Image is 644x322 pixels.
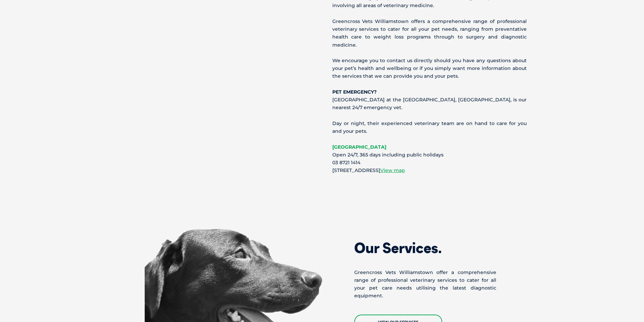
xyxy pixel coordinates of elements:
p: Day or night, their experienced veterinary team are on hand to care for you and your pets. [332,120,527,135]
p: Greencross Vets Williamstown offers a comprehensive range of professional veterinary services to ... [332,18,527,49]
p: Greencross Vets Williamstown offer a comprehensive range of professional veterinary services to c... [354,269,496,300]
p: We encourage you to contact us directly should you have any questions about your pet’s health and... [332,57,527,80]
a: [GEOGRAPHIC_DATA] [332,144,386,150]
b: PET EMERGENCY? [332,89,377,95]
p: [GEOGRAPHIC_DATA] at the [GEOGRAPHIC_DATA], [GEOGRAPHIC_DATA], is our nearest 24/7 emergency vet. [332,88,527,112]
h2: Our Services. [354,241,496,255]
p: Open 24/7, 365 days including public holidays 03 8721 1414 [STREET_ADDRESS] [332,143,527,175]
a: View map [380,167,405,173]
